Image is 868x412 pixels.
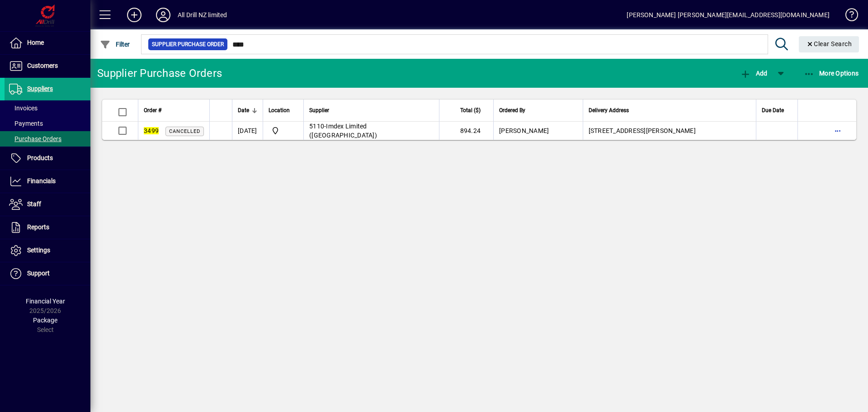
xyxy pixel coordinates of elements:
[309,123,377,139] span: Imdex Limited ([GEOGRAPHIC_DATA])
[5,147,90,170] a: Products
[839,2,857,31] a: Knowledge Base
[100,41,130,48] span: Filter
[27,270,50,277] span: Support
[144,127,159,134] em: 3499
[802,65,861,81] button: More Options
[27,200,41,208] span: Staff
[5,262,90,285] a: Support
[499,127,549,134] span: [PERSON_NAME]
[589,105,629,115] span: Delivery Address
[144,105,204,115] div: Order #
[583,122,756,140] td: [STREET_ADDRESS][PERSON_NAME]
[738,65,769,81] button: Add
[26,298,65,305] span: Financial Year
[120,7,149,23] button: Add
[33,317,57,324] span: Package
[5,131,90,147] a: Purchase Orders
[169,128,200,134] span: Cancelled
[144,105,161,115] span: Order #
[152,40,224,49] span: Supplier Purchase Order
[232,122,263,140] td: [DATE]
[238,105,257,115] div: Date
[762,105,792,115] div: Due Date
[5,100,90,116] a: Invoices
[5,216,90,239] a: Reports
[309,123,324,130] span: 5110
[27,85,53,92] span: Suppliers
[309,105,329,115] span: Supplier
[445,105,489,115] div: Total ($)
[5,116,90,131] a: Payments
[9,104,38,112] span: Invoices
[27,154,53,161] span: Products
[269,105,298,115] div: Location
[5,193,90,216] a: Staff
[499,105,525,115] span: Ordered By
[269,105,290,115] span: Location
[178,8,227,22] div: All Drill NZ limited
[460,105,481,115] span: Total ($)
[309,105,434,115] div: Supplier
[830,123,845,138] button: More options
[98,36,132,52] button: Filter
[5,32,90,54] a: Home
[9,135,61,142] span: Purchase Orders
[740,70,767,77] span: Add
[27,177,56,185] span: Financials
[439,122,493,140] td: 894.24
[627,8,830,22] div: [PERSON_NAME] [PERSON_NAME][EMAIL_ADDRESS][DOMAIN_NAME]
[238,105,249,115] span: Date
[5,55,90,77] a: Customers
[799,36,859,52] button: Clear
[806,40,852,47] span: Clear Search
[762,105,784,115] span: Due Date
[27,246,50,254] span: Settings
[97,66,222,81] div: Supplier Purchase Orders
[27,39,44,46] span: Home
[269,125,298,136] span: All Drill NZ Limited
[9,120,43,127] span: Payments
[499,105,577,115] div: Ordered By
[149,7,178,23] button: Profile
[27,62,58,69] span: Customers
[27,223,49,231] span: Reports
[804,70,859,77] span: More Options
[303,122,439,140] td: -
[5,170,90,193] a: Financials
[5,239,90,262] a: Settings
